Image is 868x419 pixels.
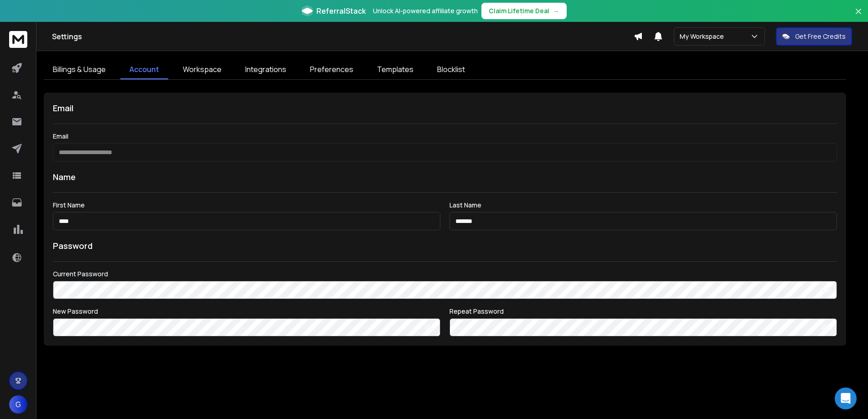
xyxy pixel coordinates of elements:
h1: Name [53,171,837,183]
button: Close banner [852,5,864,27]
a: Billings & Usage [44,60,115,79]
button: G [9,395,27,414]
p: Get Free Credits [795,32,846,41]
a: Workspace [174,60,231,79]
span: → [553,6,559,16]
span: ReferralStack [316,5,366,16]
label: Current Password [53,271,837,277]
a: Integrations [236,60,295,79]
label: Repeat Password [449,308,837,315]
a: Account [120,60,168,79]
h1: Password [53,239,93,252]
h1: Email [53,102,837,114]
label: Email [53,133,837,140]
a: Templates [368,60,423,79]
label: New Password [53,308,440,315]
label: Last Name [449,202,837,208]
a: Preferences [301,60,362,79]
div: Open Intercom Messenger [835,388,857,409]
h1: Settings [52,31,634,42]
p: My Workspace [680,32,728,41]
a: Blocklist [428,60,474,79]
button: Claim Lifetime Deal→ [481,3,567,19]
p: Unlock AI-powered affiliate growth [373,6,478,16]
button: Get Free Credits [776,27,852,46]
label: First Name [53,202,440,208]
